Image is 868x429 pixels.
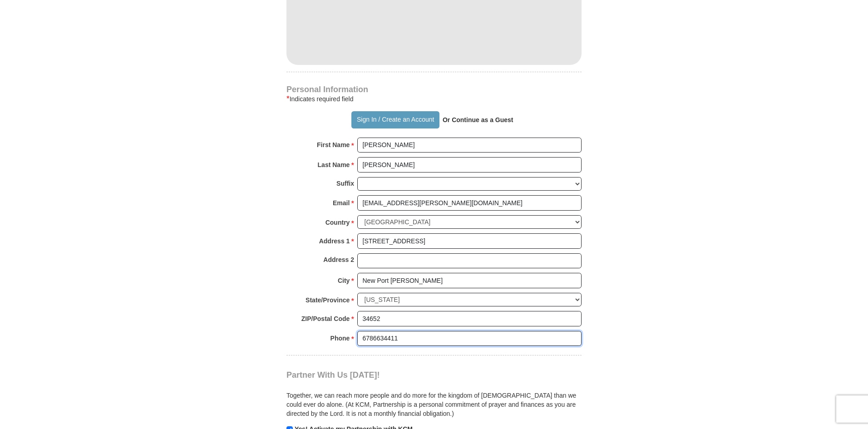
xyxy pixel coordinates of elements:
[286,94,582,104] div: Indicates required field
[323,253,354,266] strong: Address 2
[333,197,350,209] strong: Email
[325,216,350,229] strong: Country
[317,138,350,151] strong: First Name
[306,294,350,306] strong: State/Province
[286,391,582,418] p: Together, we can reach more people and do more for the kingdom of [DEMOGRAPHIC_DATA] than we coul...
[286,370,380,380] span: Partner With Us [DATE]!
[443,116,513,123] strong: Or Continue as a Guest
[338,274,350,287] strong: City
[286,86,582,93] h4: Personal Information
[336,177,354,190] strong: Suffix
[330,332,350,345] strong: Phone
[319,235,350,247] strong: Address 1
[318,158,350,171] strong: Last Name
[301,312,350,325] strong: ZIP/Postal Code
[351,111,439,128] button: Sign In / Create an Account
